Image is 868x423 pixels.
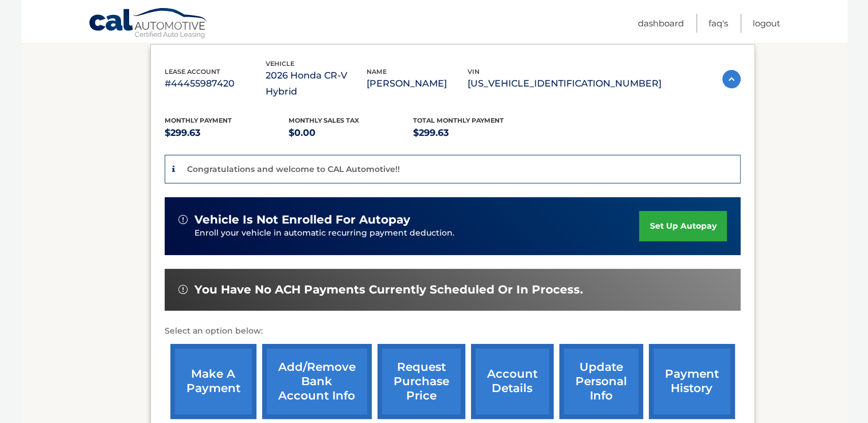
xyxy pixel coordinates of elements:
a: account details [471,344,554,419]
a: Dashboard [638,14,684,33]
a: FAQ's [709,14,728,33]
p: Enroll your vehicle in automatic recurring payment deduction. [194,227,640,240]
p: 2026 Honda CR-V Hybrid [266,68,367,100]
p: $0.00 [289,125,413,141]
img: alert-white.svg [178,215,188,224]
span: vin [468,68,480,76]
span: Monthly Payment [165,116,232,124]
span: name [367,68,387,76]
span: vehicle is not enrolled for autopay [194,213,410,227]
span: lease account [165,68,220,76]
p: #44455987420 [165,76,266,92]
p: [US_VEHICLE_IDENTIFICATION_NUMBER] [468,76,661,92]
p: [PERSON_NAME] [367,76,468,92]
p: Select an option below: [165,324,741,338]
a: set up autopay [639,211,726,241]
img: accordion-active.svg [722,70,741,88]
span: Monthly sales Tax [289,116,359,124]
p: $299.63 [165,125,289,141]
p: Congratulations and welcome to CAL Automotive!! [187,164,400,174]
a: request purchase price [377,344,465,419]
a: payment history [649,344,735,419]
a: Cal Automotive [88,7,209,41]
img: alert-white.svg [178,285,188,294]
a: Logout [753,14,780,33]
span: You have no ACH payments currently scheduled or in process. [194,283,583,297]
a: make a payment [170,344,256,419]
span: Total Monthly Payment [413,116,504,124]
p: $299.63 [413,125,538,141]
a: update personal info [559,344,643,419]
a: Add/Remove bank account info [262,344,372,419]
span: vehicle [266,60,294,68]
